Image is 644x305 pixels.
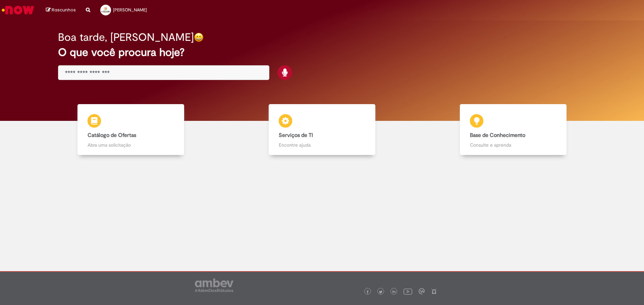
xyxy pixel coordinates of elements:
span: Rascunhos [52,7,76,13]
a: Base de Conhecimento Consulte e aprenda [418,104,609,155]
img: logo_footer_youtube.png [404,287,412,296]
h2: Boa tarde, [PERSON_NAME] [58,31,194,43]
img: logo_footer_workplace.png [419,288,425,294]
b: Catálogo de Ofertas [88,132,136,139]
p: Encontre ajuda [279,142,366,148]
span: [PERSON_NAME] [113,7,147,13]
img: logo_footer_twitter.png [379,290,382,294]
a: Catálogo de Ofertas Abra uma solicitação [35,104,226,155]
a: Serviços de TI Encontre ajuda [226,104,418,155]
img: logo_footer_ambev_rotulo_gray.png [195,279,233,292]
b: Serviços de TI [279,132,313,139]
b: Base de Conhecimento [470,132,525,139]
img: happy-face.png [194,32,204,42]
img: ServiceNow [1,3,35,17]
p: Abra uma solicitação [88,142,174,148]
img: logo_footer_linkedin.png [392,290,396,294]
h2: O que você procura hoje? [58,47,586,58]
p: Consulte e aprenda [470,142,557,148]
img: logo_footer_naosei.png [431,288,437,294]
a: Rascunhos [46,7,76,13]
img: logo_footer_facebook.png [366,290,369,294]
